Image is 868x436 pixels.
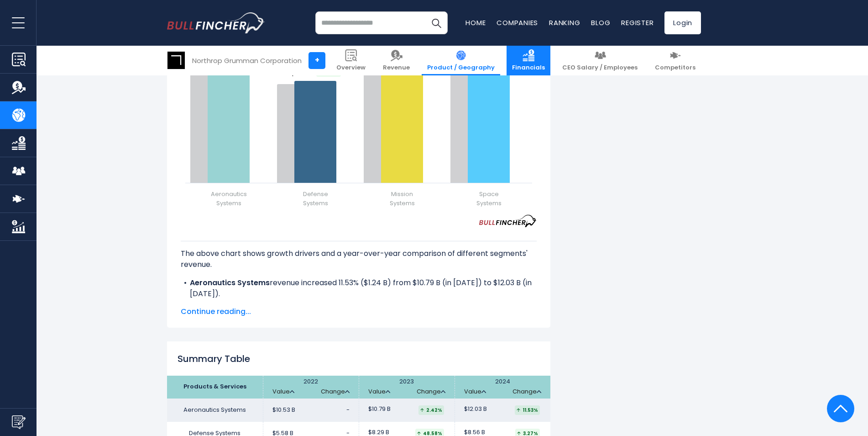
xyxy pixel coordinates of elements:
[464,405,487,413] span: $12.03 B
[181,248,537,270] p: The above chart shows growth drivers and a year-over-year comparison of different segments' revenue.
[422,46,500,75] a: Product / Geography
[272,388,294,396] a: Value
[190,299,255,310] b: Defense Systems
[591,18,610,27] a: Blog
[368,388,390,396] a: Value
[621,18,654,27] a: Register
[211,190,247,208] span: Aeronautics Systems
[167,12,265,33] a: Go to homepage
[549,18,580,27] a: Ranking
[512,388,541,396] a: Change
[346,405,350,414] span: -
[167,12,265,33] img: bullfincher logo
[465,18,486,27] a: Home
[425,11,448,34] button: Search
[464,388,486,396] a: Value
[377,46,415,75] a: Revenue
[336,64,366,72] span: Overview
[417,388,445,396] a: Change
[181,306,537,317] span: Continue reading...
[309,52,325,69] a: +
[263,376,359,399] th: 2022
[418,405,444,415] div: 2.42%
[167,352,550,366] h2: Summary Table
[383,64,410,72] span: Revenue
[192,55,302,66] div: Northrop Grumman Corporation
[272,406,295,414] span: $10.53 B
[497,18,538,27] a: Companies
[390,190,415,208] span: Mission Systems
[303,190,328,208] span: Defense Systems
[649,46,701,75] a: Competitors
[368,405,391,413] span: $10.79 B
[181,277,537,299] li: revenue increased 11.53% ($1.24 B) from $10.79 B (in [DATE]) to $12.03 B (in [DATE]).
[167,376,263,399] th: Products & Services
[512,64,545,72] span: Financials
[557,46,643,75] a: CEO Salary / Employees
[515,405,540,415] div: 11.53%
[331,46,371,75] a: Overview
[167,52,185,69] img: NOC logo
[476,190,502,208] span: Space Systems
[455,376,550,399] th: 2024
[190,277,270,288] b: Aeronautics Systems
[664,11,701,34] a: Login
[181,299,537,321] li: revenue increased 3.27% ($271.00 M) from $8.29 B (in [DATE]) to $8.56 B (in [DATE]).
[655,64,695,72] span: Competitors
[562,64,638,72] span: CEO Salary / Employees
[427,64,495,72] span: Product / Geography
[507,46,550,75] a: Financials
[359,376,455,399] th: 2023
[321,388,350,396] a: Change
[167,399,263,422] td: Aeronautics Systems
